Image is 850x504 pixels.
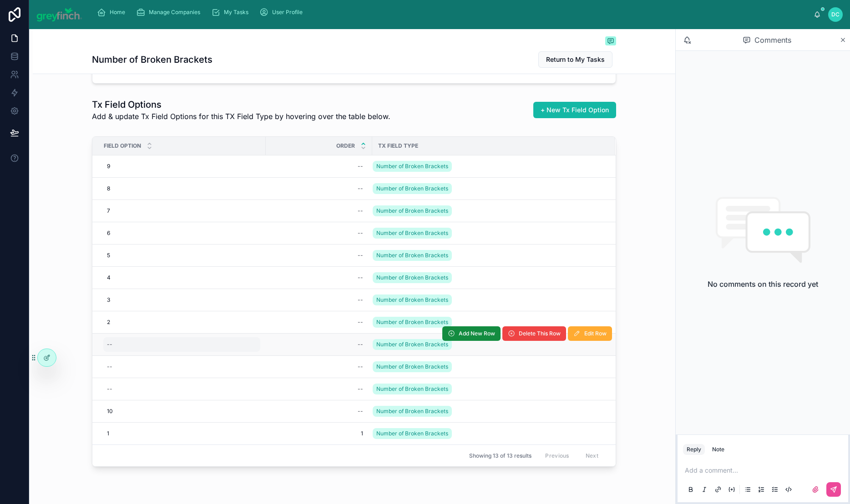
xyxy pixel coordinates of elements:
span: DC [831,11,840,18]
span: 2 [107,319,110,326]
span: Number of Broken Brackets [376,385,448,393]
a: Number of Broken Brackets [373,359,604,374]
button: Edit Row [568,326,612,341]
a: -- [271,382,367,396]
a: Manage Companies [133,4,207,20]
div: Note [712,446,724,453]
span: Delete This Row [519,330,561,337]
a: -- [103,359,260,374]
a: 1 [103,426,260,441]
a: -- [103,382,260,396]
div: -- [358,319,363,326]
button: Delete This Row [502,326,566,341]
span: Comments [754,35,791,45]
a: Number of Broken Brackets [373,205,452,216]
span: Add New Row [459,330,495,337]
div: -- [358,207,363,215]
span: 7 [107,207,110,215]
span: 6 [107,230,110,237]
span: 3 [107,296,110,304]
h1: Number of Broken Brackets [92,53,212,66]
span: Number of Broken Brackets [376,430,448,437]
a: Number of Broken Brackets [373,384,452,394]
span: Number of Broken Brackets [376,274,448,281]
a: Number of Broken Brackets [373,404,604,419]
div: -- [358,252,363,259]
a: -- [103,337,260,352]
span: 1 [107,430,109,437]
a: 10 [103,404,260,419]
div: -- [358,408,363,415]
a: Number of Broken Brackets [373,226,604,240]
button: Return to My Tasks [538,51,612,68]
a: User Profile [257,4,309,20]
a: Number of Broken Brackets [373,337,604,352]
span: Number of Broken Brackets [376,185,448,192]
span: 9 [107,163,110,170]
a: Home [94,4,132,20]
a: Number of Broken Brackets [373,250,452,261]
a: -- [271,404,367,419]
a: 9 [103,159,260,174]
span: My Tasks [224,9,248,16]
button: Note [708,444,728,455]
span: Order [336,142,355,150]
span: Home [110,9,125,16]
h2: No comments on this record yet [708,279,818,289]
a: 4 [103,270,260,285]
span: Tx Field Type [378,142,418,150]
span: Edit Row [584,330,607,337]
a: Number of Broken Brackets [373,183,452,194]
span: Number of Broken Brackets [376,363,448,370]
a: 1 [271,426,367,441]
a: Number of Broken Brackets [373,270,604,285]
a: -- [271,359,367,374]
span: 5 [107,252,110,259]
span: 10 [107,408,113,415]
button: + New Tx Field Option [533,102,616,118]
a: 5 [103,248,260,263]
a: Number of Broken Brackets [373,361,452,372]
a: Number of Broken Brackets [373,272,452,283]
a: -- [271,181,367,196]
a: Number of Broken Brackets [373,293,604,307]
a: -- [271,248,367,263]
a: Number of Broken Brackets [373,294,452,305]
span: Number of Broken Brackets [376,163,448,170]
span: User Profile [272,9,303,16]
button: Reply [683,444,705,455]
span: 8 [107,185,110,192]
span: Number of Broken Brackets [376,207,448,215]
a: Number of Broken Brackets [373,248,604,263]
a: Number of Broken Brackets [373,181,604,196]
a: Number of Broken Brackets [373,315,604,329]
div: -- [358,363,363,370]
a: -- [271,337,367,352]
a: My Tasks [208,4,255,20]
div: -- [107,385,112,393]
a: 3 [103,293,260,307]
div: -- [358,230,363,237]
div: scrollable content [90,2,814,22]
div: -- [358,274,363,281]
a: Number of Broken Brackets [373,317,452,328]
div: -- [358,296,363,304]
a: 8 [103,181,260,196]
a: Number of Broken Brackets [373,339,452,350]
a: Number of Broken Brackets [373,382,604,396]
span: Showing 13 of 13 results [469,452,531,459]
span: Number of Broken Brackets [376,296,448,304]
h1: Tx Field Options [92,98,390,111]
a: -- [271,226,367,240]
button: Add New Row [442,326,501,341]
a: Number of Broken Brackets [373,204,604,218]
a: 7 [103,204,260,218]
span: Number of Broken Brackets [376,341,448,348]
span: Number of Broken Brackets [376,319,448,326]
span: 1 [275,430,363,437]
span: Number of Broken Brackets [376,230,448,237]
span: + New Tx Field Option [541,105,609,115]
span: 4 [107,274,111,281]
a: Number of Broken Brackets [373,426,604,441]
a: 6 [103,226,260,240]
